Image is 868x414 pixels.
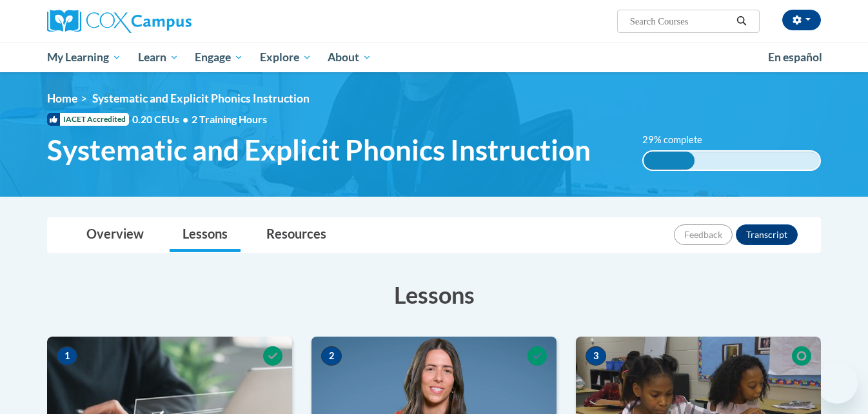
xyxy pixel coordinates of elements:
span: Explore [260,50,311,65]
a: My Learning [39,43,130,72]
span: 2 Training Hours [192,113,267,125]
a: Home [47,92,77,105]
span: • [182,113,188,125]
input: Search Courses [629,14,732,29]
div: Main menu [28,43,840,72]
a: Cox Campus [47,10,292,33]
span: IACET Accredited [47,113,129,126]
span: Systematic and Explicit Phonics Instruction [47,133,591,167]
span: 1 [57,346,77,366]
span: Learn [138,50,179,65]
label: 29% complete [642,133,716,147]
span: About [328,50,371,65]
span: My Learning [47,50,121,65]
span: 0.20 CEUs [132,112,192,126]
span: Engage [195,50,243,65]
button: Search [732,14,751,29]
h3: Lessons [47,279,821,311]
div: 29% [644,152,695,170]
span: 2 [321,346,342,366]
span: Systematic and Explicit Phonics Instruction [92,92,310,105]
a: About [320,43,380,72]
button: Transcript [736,224,798,245]
iframe: Button to launch messaging window [816,362,858,404]
button: Account Settings [782,10,821,30]
a: Explore [252,43,320,72]
a: Lessons [170,218,241,252]
img: Cox Campus [47,10,192,33]
a: Learn [130,43,187,72]
a: Engage [186,43,252,72]
a: Resources [253,218,339,252]
button: Feedback [674,224,733,245]
a: En español [760,44,831,71]
a: Overview [74,218,157,252]
span: 3 [586,346,606,366]
span: En español [768,50,822,64]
